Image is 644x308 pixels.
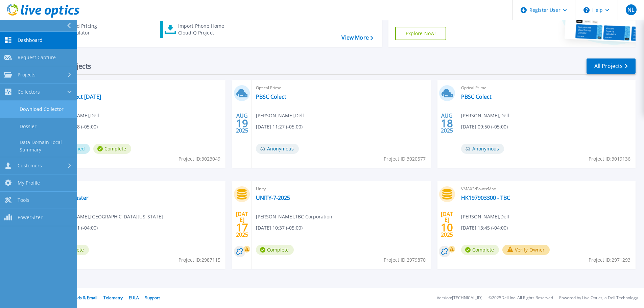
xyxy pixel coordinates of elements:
div: [DATE] 2025 [440,212,453,237]
span: 18 [441,120,453,126]
span: 19 [236,120,248,126]
span: [DATE] 10:37 (-05:00) [256,224,303,232]
span: Optical Prime [51,84,221,92]
span: [PERSON_NAME] , [GEOGRAPHIC_DATA][US_STATE] [51,213,163,220]
span: Anonymous [256,144,299,154]
a: Ads & Email [75,295,97,301]
span: [DATE] 09:50 (-05:00) [461,123,508,131]
span: Project ID: 3020577 [384,155,426,163]
span: Customers [18,163,42,169]
span: Project ID: 3019136 [589,155,630,163]
span: [PERSON_NAME] , Dell [461,112,509,119]
span: Project ID: 2971293 [589,256,630,264]
span: Projects [18,72,35,78]
span: Dashboard [18,37,43,43]
span: Complete [256,245,294,255]
span: Optical Prime [256,84,426,92]
span: PowerSizer [18,214,43,220]
span: Optical Prime [51,185,221,193]
span: NL [627,7,634,13]
span: Complete [93,144,131,154]
a: All Projects [587,58,636,74]
span: Tools [18,197,29,203]
a: View More [341,34,373,41]
div: AUG 2025 [440,111,453,136]
span: [PERSON_NAME] , Dell [461,213,509,220]
span: 10 [441,224,453,230]
span: My Profile [18,180,40,186]
span: Optical Prime [461,84,631,92]
a: Telemetry [103,295,123,301]
li: © 2025 Dell Inc. All Rights Reserved [488,296,553,300]
span: 17 [236,224,248,230]
span: Unity [256,185,426,193]
div: AUG 2025 [236,111,248,136]
a: Support [145,295,160,301]
a: HK197903300 - TBC [461,194,510,201]
span: Request Capture [18,54,56,61]
span: [DATE] 13:45 (-04:00) [461,224,508,232]
a: EULA [129,295,139,301]
span: VMAX3/PowerMax [461,185,631,193]
span: [PERSON_NAME] , Dell [256,112,304,119]
div: Import Phone Home CloudIQ Project [178,23,231,36]
span: Complete [461,245,499,255]
a: UNITY-7-2025 [256,194,290,201]
span: Collectors [18,89,40,95]
a: PBSC Colect [461,93,492,100]
li: Powered by Live Optics, a Dell Technology [559,296,638,300]
a: Explore Now! [395,27,447,40]
button: Verify Owner [502,245,550,255]
span: Anonymous [461,144,504,154]
a: Cloud Pricing Calculator [48,21,123,38]
span: [PERSON_NAME] , TBC Corporation [256,213,332,220]
a: PBSC Colect [256,93,286,100]
div: Cloud Pricing Calculator [66,23,120,36]
span: Project ID: 2987115 [178,256,220,264]
div: [DATE] 2025 [236,212,248,237]
span: Project ID: 2979870 [384,256,426,264]
span: [DATE] 11:27 (-05:00) [256,123,303,131]
li: Version: [TECHNICAL_ID] [437,296,482,300]
span: Project ID: 3023049 [178,155,220,163]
